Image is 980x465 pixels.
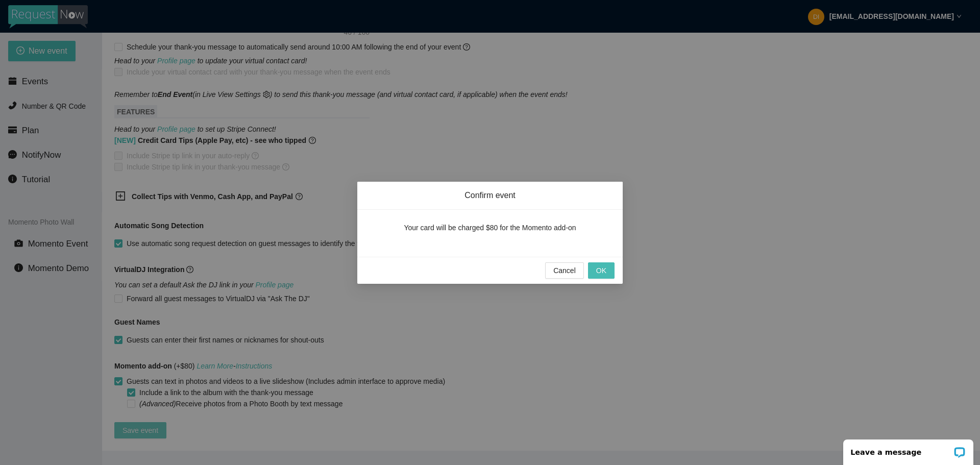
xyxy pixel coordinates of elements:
iframe: LiveChat chat widget [837,433,980,465]
span: Cancel [553,265,576,276]
div: Your card will be charged $80 for the Momento add-on [404,222,576,233]
span: OK [596,265,606,276]
span: Confirm event [370,190,610,201]
button: Cancel [545,262,584,279]
button: OK [588,262,615,279]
